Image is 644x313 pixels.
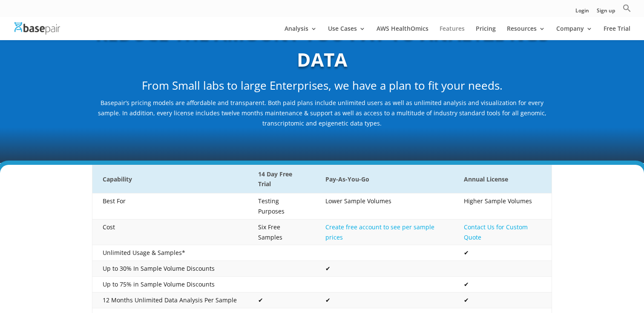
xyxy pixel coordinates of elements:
[14,22,60,35] img: Basepair
[454,165,552,193] th: Annual License
[95,19,549,72] b: REDUCE THE AMOUNT YOU PAY TO ANALYZE NGS DATA
[575,8,589,17] a: Login
[604,26,630,40] a: Free Trial
[597,8,615,17] a: Sign up
[248,193,315,219] td: Testing Purposes
[464,223,528,241] a: Contact Us for Custom Quote
[92,245,248,261] td: Unlimited Usage & Samples*
[556,26,592,40] a: Company
[315,292,454,308] td: ✔
[98,99,546,127] span: Basepair’s pricing models are affordable and transparent. Both paid plans include unlimited users...
[601,270,634,303] iframe: Drift Widget Chat Controller
[623,4,631,12] svg: Search
[454,292,552,308] td: ✔
[325,223,434,241] a: Create free account to see per sample prices
[469,126,639,275] iframe: Drift Widget Chat Window
[454,245,552,261] td: ✔
[92,78,552,98] h2: From Small labs to large Enterprises, we have a plan to fit your needs.
[315,193,454,219] td: Lower Sample Volumes
[92,261,248,277] td: Up to 30% In Sample Volume Discounts
[440,26,465,40] a: Features
[92,292,248,308] td: 12 Months Unlimited Data Analysis Per Sample
[328,26,365,40] a: Use Cases
[92,219,248,245] td: Cost
[285,26,317,40] a: Analysis
[92,165,248,193] th: Capability
[248,219,315,245] td: Six Free Samples
[315,261,454,277] td: ✔
[315,165,454,193] th: Pay-As-You-Go
[92,277,248,293] td: Up to 75% in Sample Volume Discounts
[623,4,631,17] a: Search Icon Link
[248,292,315,308] td: ✔
[507,26,545,40] a: Resources
[248,165,315,193] th: 14 Day Free Trial
[92,193,248,219] td: Best For
[476,26,496,40] a: Pricing
[377,26,428,40] a: AWS HealthOmics
[454,193,552,219] td: Higher Sample Volumes
[454,277,552,293] td: ✔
